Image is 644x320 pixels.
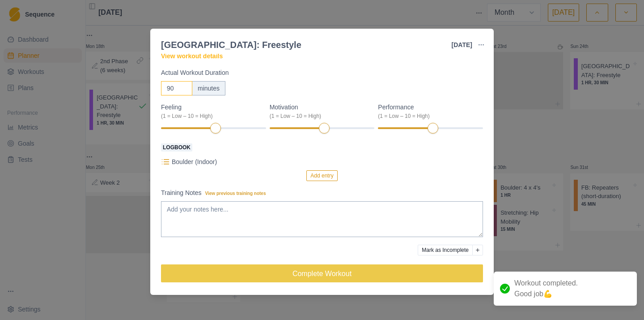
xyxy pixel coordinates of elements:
div: [GEOGRAPHIC_DATA]: Freestyle [161,38,301,52]
label: Performance [378,103,478,120]
button: Add reason [472,245,483,255]
span: Logbook [161,143,192,151]
p: [DATE] [452,40,472,50]
label: Actual Workout Duration [161,68,478,78]
div: minutes [192,81,225,95]
div: (1 = Low – 10 = High) [378,112,478,120]
p: Boulder (Indoor) [172,157,217,167]
label: Feeling [161,103,261,120]
div: (1 = Low – 10 = High) [161,112,261,120]
label: Motivation [270,103,369,120]
button: Mark as Incomplete [418,245,473,255]
label: Training Notes [161,188,478,198]
span: View previous training notes [205,191,266,196]
div: (1 = Low – 10 = High) [270,112,369,120]
button: Add entry [306,170,337,181]
a: View workout details [161,52,223,61]
p: Workout completed. Good job 💪 [514,278,578,299]
button: Complete Workout [161,264,483,282]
